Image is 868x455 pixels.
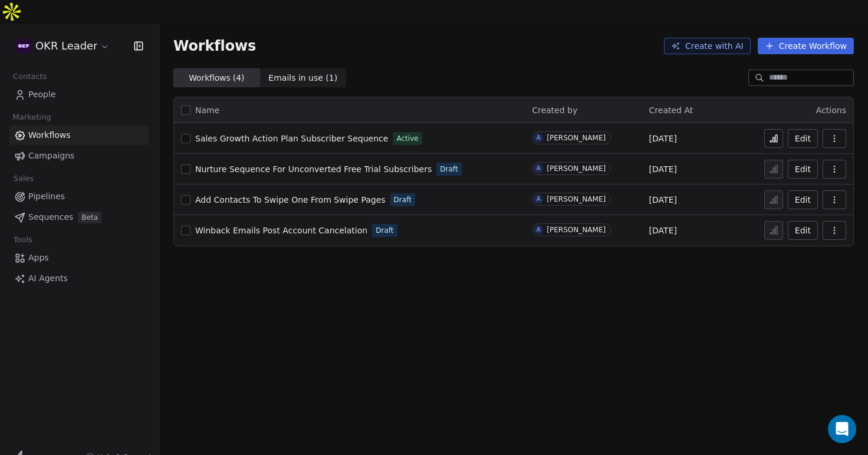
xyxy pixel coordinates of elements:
div: [PERSON_NAME] [547,226,606,234]
span: Pipelines [28,190,65,203]
button: Create with AI [664,38,751,54]
button: OKR Leader [14,36,112,56]
button: Edit [788,221,818,240]
a: Pipelines [9,187,149,206]
div: A [537,164,541,173]
a: People [9,85,149,104]
span: Sales [8,170,39,187]
span: Sequences [28,211,73,223]
button: Edit [788,190,818,209]
span: Contacts [8,68,52,85]
span: Workflows [173,38,256,54]
span: Workflows [28,129,71,141]
div: A [537,225,541,235]
span: Tools [8,231,37,249]
a: Workflows [9,126,149,145]
a: Campaigns [9,146,149,166]
span: Add Contacts To Swipe One From Swipe Pages [195,195,386,205]
span: Active [396,133,418,144]
a: Winback Emails Post Account Cancelation [195,225,367,236]
a: AI Agents [9,269,149,288]
span: AI Agents [28,272,68,285]
button: Edit [788,129,818,148]
span: Name [195,104,219,117]
span: Winback Emails Post Account Cancelation [195,226,367,235]
span: OKR Leader [35,38,97,54]
a: SequencesBeta [9,207,149,227]
button: Edit [788,160,818,179]
a: Add Contacts To Swipe One From Swipe Pages [195,194,386,206]
span: Created At [649,105,693,115]
span: [DATE] [649,163,677,175]
span: Draft [394,194,412,205]
a: Sales Growth Action Plan Subscriber Sequence [195,133,388,144]
span: Beta [78,212,101,223]
span: [DATE] [649,225,677,236]
img: Untitled%20design%20(5).png [17,39,31,53]
div: [PERSON_NAME] [547,164,606,173]
span: Draft [376,225,393,236]
span: Apps [28,252,49,264]
a: Apps [9,248,149,268]
span: [DATE] [649,194,677,206]
span: Marketing [8,108,56,126]
span: Actions [816,105,846,115]
a: Nurture Sequence For Unconverted Free Trial Subscribers [195,163,432,175]
span: Sales Growth Action Plan Subscriber Sequence [195,134,388,143]
span: Draft [440,164,458,174]
span: Nurture Sequence For Unconverted Free Trial Subscribers [195,164,432,174]
span: Emails in use ( 1 ) [268,72,337,84]
div: [PERSON_NAME] [547,134,606,142]
span: [DATE] [649,133,677,144]
span: Created by [532,105,577,115]
button: Create Workflow [758,38,854,54]
span: People [28,88,56,101]
span: Campaigns [28,150,74,162]
div: A [537,194,541,204]
div: Open Intercom Messenger [828,415,856,443]
div: [PERSON_NAME] [547,195,606,203]
div: A [537,133,541,143]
